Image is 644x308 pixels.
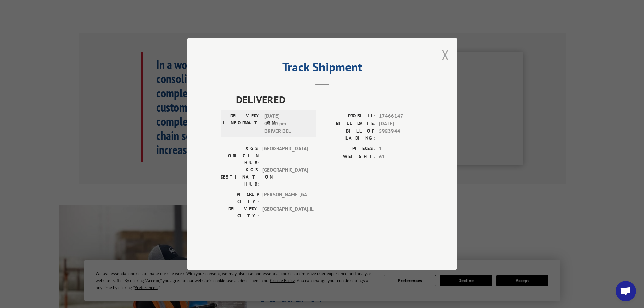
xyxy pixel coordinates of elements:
[322,120,376,128] label: BILL DATE:
[221,167,259,188] label: XGS DESTINATION HUB:
[221,191,259,206] label: PICKUP CITY:
[223,113,261,136] label: DELIVERY INFORMATION:
[442,46,449,64] button: Close modal
[379,145,424,153] span: 1
[221,145,259,167] label: XGS ORIGIN HUB:
[262,191,308,206] span: [PERSON_NAME] , GA
[236,92,424,108] span: DELIVERED
[262,167,308,188] span: [GEOGRAPHIC_DATA]
[322,128,376,142] label: BILL OF LADING:
[379,113,424,120] span: 17466147
[221,206,259,220] label: DELIVERY CITY:
[322,145,376,153] label: PIECES:
[379,153,424,161] span: 61
[262,145,308,167] span: [GEOGRAPHIC_DATA]
[379,128,424,142] span: 5983944
[322,153,376,161] label: WEIGHT:
[616,281,636,301] a: Open chat
[379,120,424,128] span: [DATE]
[264,113,310,136] span: [DATE] 06:00 pm DRIVER DEL
[221,62,424,75] h2: Track Shipment
[262,206,308,220] span: [GEOGRAPHIC_DATA] , IL
[322,113,376,120] label: PROBILL:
